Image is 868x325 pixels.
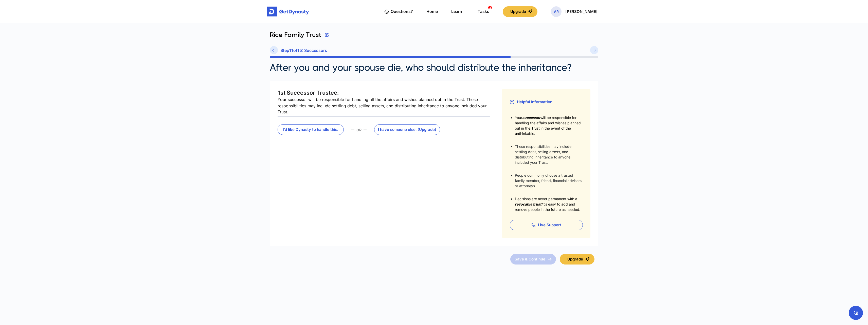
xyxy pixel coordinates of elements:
[426,4,438,19] a: Home
[515,144,583,165] li: These responsibilities may include settling debt, selling assets, and distributing inheritance to...
[510,97,583,107] h3: Helpful Information
[515,197,580,212] span: Decisions are never permanent with a It’s easy to add and remove people in the future as needed.
[278,89,339,96] span: 1st Successor Trustee:
[385,4,413,19] a: Questions?
[522,115,540,120] span: successor
[551,6,598,17] button: AR[PERSON_NAME]
[515,115,581,136] span: Your will be responsible for handling the affairs and wishes planned out in the Trust in the even...
[374,124,440,135] button: I have someone else. (Upgrade)
[488,6,492,9] span: 2
[510,220,583,230] button: Live Support
[515,202,542,206] span: revocable trust!
[515,173,583,189] li: People commonly choose a trusted family member, friend, financial advisors, or attorneys.
[551,6,562,17] span: AR
[270,31,598,46] div: Rice Family Trust
[565,10,598,14] p: [PERSON_NAME]
[451,4,462,19] a: Learn
[278,124,344,135] button: I’d like Dynasty to handle this.
[344,125,374,135] span: OR
[478,7,489,16] div: Tasks
[476,4,489,19] a: Tasks2
[267,7,309,17] img: Get started for free with Dynasty Trust Company
[270,62,572,73] h2: After you and your spouse die, who should distribute the inheritance?
[503,6,537,17] button: Upgrade
[391,7,413,16] span: Questions?
[280,48,327,53] h6: Step 11 of 15 : Successors
[560,254,594,265] button: Upgrade
[278,96,490,115] div: Your successor will be responsible for handling all the affairs and wishes planned out in the Tru...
